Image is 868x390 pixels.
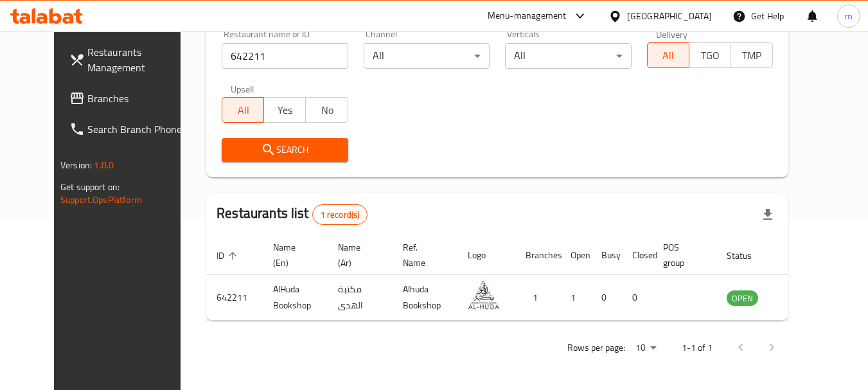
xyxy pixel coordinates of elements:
[736,46,768,65] span: TMP
[731,42,773,68] button: TMP
[727,248,768,263] span: Status
[727,290,758,306] div: OPEN
[468,279,500,311] img: AlHuda Bookshop
[87,91,189,106] span: Branches
[784,236,828,275] th: Action
[60,157,92,173] span: Version:
[206,236,828,321] table: enhanced table
[263,275,328,321] td: AlHuda Bookshop
[622,275,653,321] td: 0
[311,101,342,120] span: No
[222,97,264,123] button: All
[222,138,348,162] button: Search
[515,275,560,321] td: 1
[217,248,241,263] span: ID
[231,84,254,93] label: Upsell
[567,340,625,356] p: Rows per page:
[515,236,560,275] th: Branches
[60,191,142,208] a: Support.OpsPlatform
[560,236,591,275] th: Open
[94,157,114,173] span: 1.0.0
[60,179,120,195] span: Get support on:
[59,83,199,114] a: Branches
[727,291,758,306] span: OPEN
[630,339,661,358] div: Rows per page:
[845,9,853,23] span: m
[695,46,726,65] span: TGO
[305,97,348,123] button: No
[263,97,306,123] button: Yes
[364,43,490,69] div: All
[338,240,377,270] span: Name (Ar)
[269,101,301,120] span: Yes
[273,240,312,270] span: Name (En)
[622,236,653,275] th: Closed
[457,236,515,275] th: Logo
[328,275,393,321] td: مكتبة الهدى
[689,42,731,68] button: TGO
[227,101,259,120] span: All
[59,37,199,83] a: Restaurants Management
[591,275,622,321] td: 0
[59,114,199,145] a: Search Branch Phone
[656,30,688,39] label: Delivery
[752,199,783,230] div: Export file
[647,42,689,68] button: All
[403,240,442,270] span: Ref. Name
[87,121,189,137] span: Search Branch Phone
[217,204,368,225] h2: Restaurants list
[663,240,701,270] span: POS group
[206,275,263,321] td: 642211
[232,142,337,158] span: Search
[653,46,684,65] span: All
[505,43,631,69] div: All
[682,340,713,356] p: 1-1 of 1
[312,204,368,225] div: Total records count
[560,275,591,321] td: 1
[87,44,189,75] span: Restaurants Management
[591,236,622,275] th: Busy
[313,209,368,221] span: 1 record(s)
[627,9,712,23] div: [GEOGRAPHIC_DATA]
[393,275,457,321] td: Alhuda Bookshop
[488,8,567,24] div: Menu-management
[222,43,348,69] input: Search for restaurant name or ID..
